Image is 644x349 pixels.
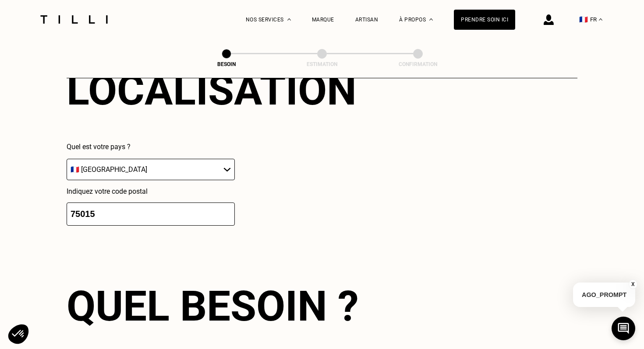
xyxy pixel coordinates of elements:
[579,15,588,24] span: 🇫🇷
[67,143,235,151] p: Quel est votre pays ?
[67,66,357,115] div: Localisation
[454,10,515,30] a: Prendre soin ici
[544,14,554,25] img: icône connexion
[67,202,235,226] input: 75001 or 69008
[312,17,334,23] a: Marque
[278,61,366,67] div: Estimation
[287,18,291,21] img: Menu déroulant
[67,187,235,195] p: Indiquez votre code postal
[37,15,111,24] img: Logo du service de couturière Tilli
[429,18,433,21] img: Menu déroulant à propos
[67,282,577,331] div: Quel besoin ?
[374,61,462,67] div: Confirmation
[355,17,379,23] a: Artisan
[599,18,602,21] img: menu déroulant
[573,283,635,307] p: AGO_PROMPT
[629,279,637,289] button: X
[183,61,270,67] div: Besoin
